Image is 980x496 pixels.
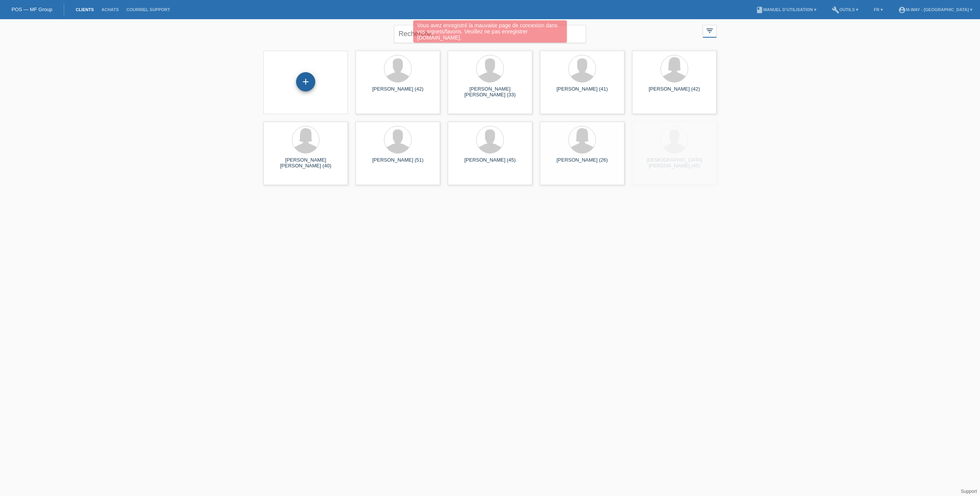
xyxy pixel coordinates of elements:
[98,7,122,12] a: Achats
[638,86,710,98] div: [PERSON_NAME] (42)
[296,75,315,88] div: Enregistrer le client
[898,6,906,14] i: account_circle
[72,7,98,12] a: Clients
[546,86,618,98] div: [PERSON_NAME] (41)
[546,157,618,169] div: [PERSON_NAME] (26)
[961,489,977,494] a: Support
[12,7,52,12] a: POS — MF Group
[752,7,820,12] a: bookManuel d’utilisation ▾
[756,6,763,14] i: book
[832,6,839,14] i: build
[413,20,567,43] div: Vous avez enregistré la mauvaise page de connexion dans vos signets/favoris. Veuillez ne pas enre...
[362,157,434,169] div: [PERSON_NAME] (51)
[894,7,976,12] a: account_circlem-way - [GEOGRAPHIC_DATA] ▾
[870,7,887,12] a: FR ▾
[828,7,862,12] a: buildOutils ▾
[122,7,174,12] a: Courriel Support
[638,157,710,169] div: [DEMOGRAPHIC_DATA][PERSON_NAME] (45)
[362,86,434,98] div: [PERSON_NAME] (42)
[454,157,526,169] div: [PERSON_NAME] (45)
[270,157,342,169] div: [PERSON_NAME] [PERSON_NAME] (40)
[454,86,526,98] div: [PERSON_NAME] [PERSON_NAME] (33)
